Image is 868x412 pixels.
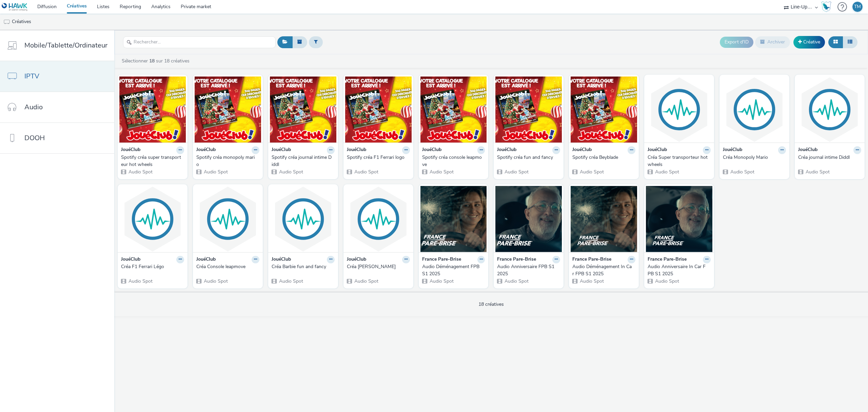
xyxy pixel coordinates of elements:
[723,154,786,161] a: Créa Monopoly Mario
[272,154,335,168] a: Spotify créa journal intime Diddl
[347,146,366,154] strong: JouéClub
[805,169,830,175] span: Audio Spot
[2,3,28,11] img: undefined Logo
[422,256,461,264] strong: France Pare-Brise
[579,278,604,284] span: Audio Spot
[121,263,184,270] a: Créa F1 Ferrari Légo
[203,278,228,284] span: Audio Spot
[798,154,859,161] div: Créa journal intime Diddl
[572,146,592,154] strong: JouéClub
[121,146,140,154] strong: JouéClub
[828,36,843,48] button: Grille
[572,263,633,277] div: Audio Déménagement In Car FPB S1 2025
[272,154,332,168] div: Spotify créa journal intime Diddl
[278,169,303,175] span: Audio Spot
[354,169,378,175] span: Audio Spot
[497,256,536,264] strong: France Pare-Brise
[422,146,441,154] strong: JouéClub
[128,278,153,284] span: Audio Spot
[24,71,39,81] span: IPTV
[720,37,753,48] button: Export d'ID
[572,154,635,161] a: Spotify créa Beyblade
[347,154,410,161] a: Spotify créa F1 Ferrari logo
[196,263,259,270] a: Créa Console leapmove
[497,154,557,161] div: Spotify créa fun and fancy
[121,256,140,264] strong: JouéClub
[128,169,153,175] span: Audio Spot
[429,169,454,175] span: Audio Spot
[654,169,679,175] span: Audio Spot
[723,154,783,161] div: Créa Monopoly Mario
[648,146,667,154] strong: JouéClub
[196,154,259,168] a: Spotify créa monopoly mario
[119,76,186,143] img: Spotify créa super transporteur hot wheels visual
[497,146,516,154] strong: JouéClub
[793,36,825,48] a: Créative
[798,154,861,161] a: Créa journal intime Diddl
[203,169,228,175] span: Audio Spot
[278,278,303,284] span: Audio Spot
[497,263,560,277] a: Audio Anniversaire FPB S1 2025
[272,256,291,264] strong: JouéClub
[272,263,335,270] a: Créa Barbie fun and fancy
[196,263,257,270] div: Créa Console leapmove
[195,186,261,252] img: Créa Console leapmove visual
[648,263,708,277] div: Audio Anniversaire In Car FPB S1 2025
[119,186,186,252] img: Créa F1 Ferrari Légo visual
[422,154,482,168] div: Spotify créa console leapmove
[572,263,635,277] a: Audio Déménagement In Car FPB S1 2025
[648,154,708,168] div: Créa Super transporteur hot wheels
[347,154,407,161] div: Spotify créa F1 Ferrari logo
[270,186,336,252] img: Créa Barbie fun and fancy visual
[121,263,181,270] div: Créa F1 Ferrari Légo
[821,1,834,12] a: Hawk Academy
[654,278,679,284] span: Audio Spot
[149,58,155,64] strong: 18
[571,186,637,252] img: Audio Déménagement In Car FPB S1 2025 visual
[121,154,184,168] a: Spotify créa super transporteur hot wheels
[347,263,407,270] div: Créa [PERSON_NAME]
[420,186,487,252] img: Audio Déménagement FPB S1 2025 visual
[755,36,790,48] button: Archiver
[723,146,742,154] strong: JouéClub
[646,76,712,143] img: Créa Super transporteur hot wheels visual
[497,154,560,161] a: Spotify créa fun and fancy
[572,154,633,161] div: Spotify créa Beyblade
[270,76,336,143] img: Spotify créa journal intime Diddl visual
[3,19,10,25] img: tv
[24,102,43,112] span: Audio
[422,263,482,277] div: Audio Déménagement FPB S1 2025
[730,169,754,175] span: Audio Spot
[843,36,857,48] button: Liste
[579,169,604,175] span: Audio Spot
[123,36,276,48] input: Rechercher...
[854,2,861,12] div: TM
[721,76,788,143] img: Créa Monopoly Mario visual
[648,263,711,277] a: Audio Anniversaire In Car FPB S1 2025
[796,76,863,143] img: Créa journal intime Diddl visual
[195,76,261,143] img: Spotify créa monopoly mario visual
[354,278,378,284] span: Audio Spot
[272,263,332,270] div: Créa Barbie fun and fancy
[478,301,504,307] span: 18 créatives
[196,256,216,264] strong: JouéClub
[24,133,45,143] span: DOOH
[571,76,637,143] img: Spotify créa Beyblade visual
[821,1,831,12] img: Hawk Academy
[422,263,485,277] a: Audio Déménagement FPB S1 2025
[495,186,562,252] img: Audio Anniversaire FPB S1 2025 visual
[196,146,216,154] strong: JouéClub
[422,154,485,168] a: Spotify créa console leapmove
[347,256,366,264] strong: JouéClub
[272,146,291,154] strong: JouéClub
[347,263,410,270] a: Créa [PERSON_NAME]
[345,186,412,252] img: Créa Arène Beyblade visual
[497,263,557,277] div: Audio Anniversaire FPB S1 2025
[345,76,412,143] img: Spotify créa F1 Ferrari logo visual
[648,256,687,264] strong: France Pare-Brise
[798,146,817,154] strong: JouéClub
[24,40,107,50] span: Mobile/Tablette/Ordinateur
[648,154,711,168] a: Créa Super transporteur hot wheels
[495,76,562,143] img: Spotify créa fun and fancy visual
